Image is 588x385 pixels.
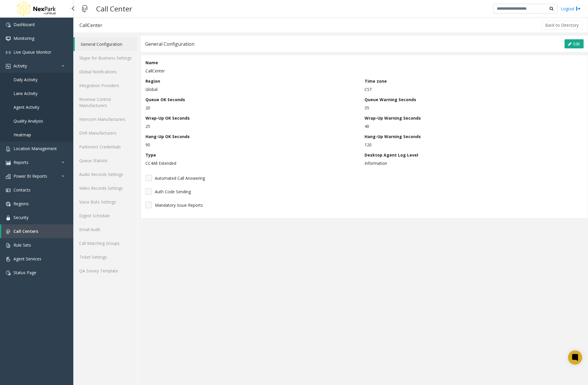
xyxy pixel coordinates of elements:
[13,22,35,27] span: Dashboard
[365,160,581,166] p: Information
[6,202,11,206] img: 'icon'
[6,23,11,27] img: 'icon'
[13,173,47,179] span: Power BI Reports
[13,270,36,275] span: Status Page
[13,215,28,220] span: Security
[365,86,581,92] p: CST
[73,264,138,278] a: QA Survey Template
[13,187,30,193] span: Contacts
[145,40,194,48] div: General Configuration
[155,189,191,195] span: Auth Code Sending
[73,140,138,154] a: Parkonect Credentials
[73,181,138,195] a: Video Records Settings
[13,201,29,206] span: Regions
[365,96,416,103] label: Queue Warning Seconds
[73,65,138,79] a: Global Notifications
[6,64,11,69] img: 'icon'
[145,160,362,166] p: CC4All Extended
[6,271,11,275] img: 'icon'
[145,142,362,148] p: 90
[73,195,138,209] a: Voice Bots Settings
[75,37,138,51] a: General Configuration
[145,123,362,129] p: 25
[6,160,11,165] img: 'icon'
[365,78,387,84] label: Time zone
[145,152,156,158] label: Type
[13,118,43,124] span: Quality Analysis
[73,112,138,126] a: Intercom Manufacturers
[6,243,11,248] img: 'icon'
[145,96,185,103] label: Queue OK Seconds
[73,92,138,112] a: Revenue Control Manufacturers
[6,147,11,151] img: 'icon'
[6,229,11,234] img: 'icon'
[573,41,580,47] span: Edit
[13,91,38,96] span: Lane Activity
[576,6,581,12] img: logout
[6,216,11,220] img: 'icon'
[13,242,31,248] span: Rule Sets
[6,50,11,55] img: 'icon'
[13,228,38,234] span: Call Centers
[155,202,203,208] span: Mandatory Issue Reports
[145,60,158,66] label: Name
[561,6,581,12] a: Logout
[73,250,138,264] a: Ticket Settings
[145,105,362,111] p: 20
[13,49,51,55] span: Live Queue Monitor
[6,188,11,193] img: 'icon'
[73,79,138,92] a: Integration Providers
[365,152,418,158] label: Desktop Agent Log Level
[13,256,41,262] span: Agent Services
[13,132,31,138] span: Heatmap
[73,167,138,181] a: Audio Records Settings
[79,21,102,29] div: CallCenter
[13,104,39,110] span: Agent Activity
[155,175,205,181] span: Automated Call Answering
[6,36,11,41] img: 'icon'
[565,39,584,49] button: Edit
[365,123,581,129] p: 40
[145,78,160,84] label: Region
[13,63,27,69] span: Activity
[145,86,362,92] p: Global
[541,21,582,30] button: Back to Directory
[93,1,135,16] h3: Call Center
[13,146,57,151] span: Location Management
[145,133,190,140] label: Hang-Up OK Seconds
[365,142,581,148] p: 120
[73,126,138,140] a: DVR Manufacturers
[365,133,421,140] label: Hang-Up Warning Seconds
[73,51,138,65] a: Skype for Business Settings
[6,257,11,262] img: 'icon'
[13,160,28,165] span: Reports
[13,77,38,82] span: Daily Activity
[365,115,421,121] label: Wrap-Up Warning Seconds
[145,68,580,74] p: CallCenter
[73,154,138,167] a: Queue Statistic
[145,115,190,121] label: Wrap-Up OK Seconds
[79,1,90,16] img: pageIcon
[73,209,138,223] a: Digest Schedule
[365,105,581,111] p: 35
[6,174,11,179] img: 'icon'
[73,223,138,236] a: Email Audit
[13,35,34,41] span: Monitoring
[1,224,73,238] a: Call Centers
[73,236,138,250] a: Call Matching Groups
